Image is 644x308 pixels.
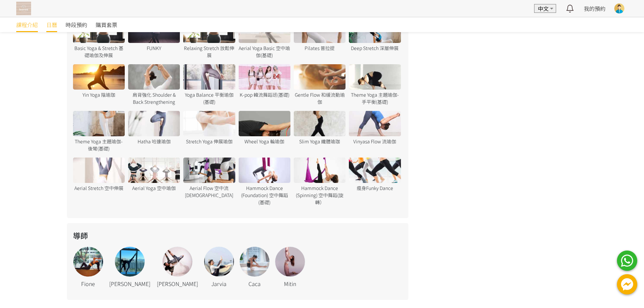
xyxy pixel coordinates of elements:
[239,185,290,206] div: Hammock Dance (Foundation) 空中舞蹈(基礎)
[128,91,180,105] div: 肩背強化 Shoulder & Back Strengthening
[73,280,103,288] div: Fione
[73,185,125,192] div: Aerial Stretch 空中伸展
[46,21,57,29] span: 日曆
[294,91,345,105] div: Gentle Flow 和緩流動瑜伽
[128,45,180,52] div: FUNKY
[109,280,151,288] div: [PERSON_NAME]
[128,138,180,145] div: Hatha 哈達瑜伽
[204,280,234,288] div: Jarvia
[66,21,87,29] span: 時段預約
[46,17,57,32] a: 日曆
[16,21,38,29] span: 課程介紹
[239,45,290,59] div: Aerial Yoga Basic 空中瑜伽(基礎)
[73,230,402,241] h2: 導師
[183,91,235,105] div: Yoga Balance 平衡瑜伽(基礎)
[275,280,305,288] div: Mitin
[73,138,125,152] div: Theme Yoga 主題瑜伽-後彎(基礎)
[294,138,345,145] div: Slim Yoga 纖體瑜珈
[239,91,290,98] div: K-pop 韓流舞蹈班(基礎)
[349,91,401,105] div: Theme Yoga 主題瑜伽-手平衡(基礎)
[349,138,401,145] div: Vinyasa Flow 流瑜伽
[156,280,199,288] div: [PERSON_NAME]
[96,21,117,29] span: 購買套票
[183,45,235,59] div: Relaxing Stretch 放鬆伸展
[349,45,401,52] div: Deep Stretch 深層伸展
[294,185,345,206] div: Hammock Dance (Spinning) 空中舞蹈(旋轉）
[73,45,125,59] div: Basic Yoga & Stretch 基礎瑜伽及伸展
[16,17,38,32] a: 課程介紹
[96,17,117,32] a: 購買套票
[128,185,180,192] div: Aerial Yoga 空中瑜伽
[239,280,270,288] div: Caca
[294,45,345,52] div: Pilates 普拉提
[66,17,87,32] a: 時段預約
[183,185,235,199] div: Aerial Flow 空中流[DEMOGRAPHIC_DATA]
[73,91,125,98] div: Yin Yoga 陰瑜珈
[584,4,605,13] a: 我的預約
[16,2,31,15] img: T57dtJh47iSJKDtQ57dN6xVUMYY2M0XQuGF02OI4.png
[239,138,290,145] div: Wheel Yoga 輪瑜伽
[183,138,235,145] div: Stretch Yoga 伸展瑜伽
[349,185,401,192] div: 瘦身Funky Dance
